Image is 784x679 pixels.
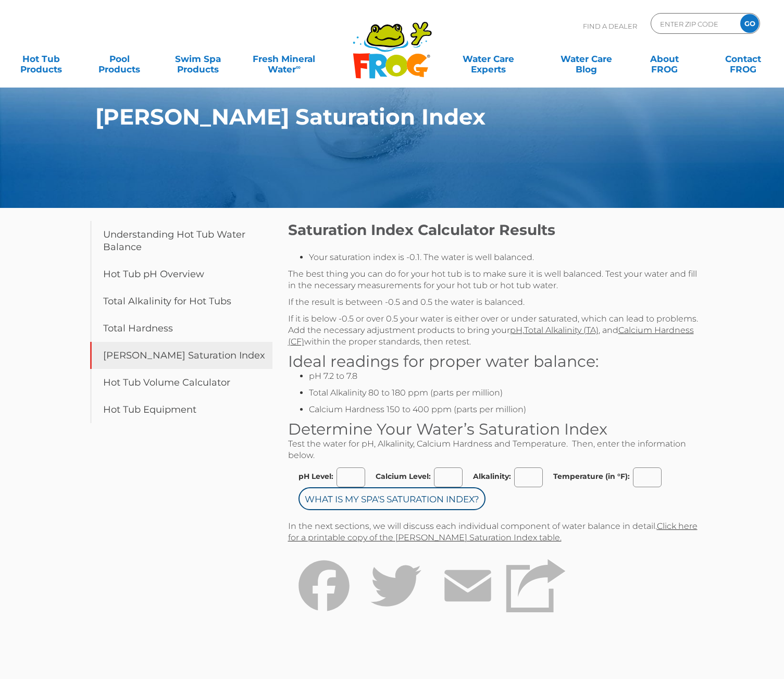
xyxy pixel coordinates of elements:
label: Temperature (in °F): [553,472,630,480]
h1: [PERSON_NAME] Saturation Index [95,104,642,129]
label: Alkalinity: [473,472,511,480]
a: [PERSON_NAME] Saturation Index [90,342,272,369]
li: Total Alkalinity 80 to 180 ppm (parts per million) [309,387,705,399]
h2: Saturation Index Calculator Results [288,221,705,239]
sup: ∞ [296,63,301,71]
li: pH 7.2 to 7.8 [309,371,705,382]
a: Hot Tub Equipment [90,396,272,423]
a: Hot TubProducts [10,48,71,69]
p: If it is below -0.5 or over 0.5 your water is either over or under saturated, which can lead to p... [288,313,705,348]
p: If the result is between -0.5 and 0.5 the water is balanced. [288,297,705,308]
a: AboutFROG [634,48,695,69]
p: The best thing you can do for your hot tub is to make sure it is well balanced. Test your water a... [288,268,705,291]
a: Total Alkalinity (TA) [524,325,599,335]
a: ContactFROG [713,48,774,69]
a: Twitter [360,552,432,651]
a: Total Alkalinity for Hot Tubs [90,288,272,315]
a: PoolProducts [89,48,150,69]
a: Total Hardness [90,315,272,342]
p: Find A Dealer [583,13,637,39]
input: What is my Spa's Saturation Index? [298,487,486,510]
img: Share [506,559,566,613]
label: Calcium Level: [376,472,431,480]
label: pH Level: [298,472,333,480]
li: Calcium Hardness 150 to 400 ppm (parts per million) [309,404,705,415]
input: Zip Code Form [659,16,729,31]
a: Swim SpaProducts [167,48,228,69]
a: Email [432,552,504,651]
a: Understanding Hot Tub Water Balance [90,221,272,261]
a: Hot Tub Volume Calculator [90,369,272,396]
a: Fresh MineralWater∞ [246,48,322,69]
h3: Ideal readings for proper water balance: [288,353,705,371]
a: Facebook [288,552,360,651]
a: Hot Tub pH Overview [90,261,272,288]
p: In the next sections, we will discuss each individual component of water balance in detail. [288,521,705,544]
li: Your saturation index is -0.1. The water is well balanced. [309,252,705,263]
a: Water CareExperts [439,48,538,69]
input: GO [740,14,759,33]
p: Test the water for pH, Alkalinity, Calcium Hardness and Temperature. Then, enter the information ... [288,438,705,461]
h3: Determine Your Water’s Saturation Index [288,421,705,438]
a: Water CareBlog [555,48,616,69]
a: pH [510,325,522,335]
